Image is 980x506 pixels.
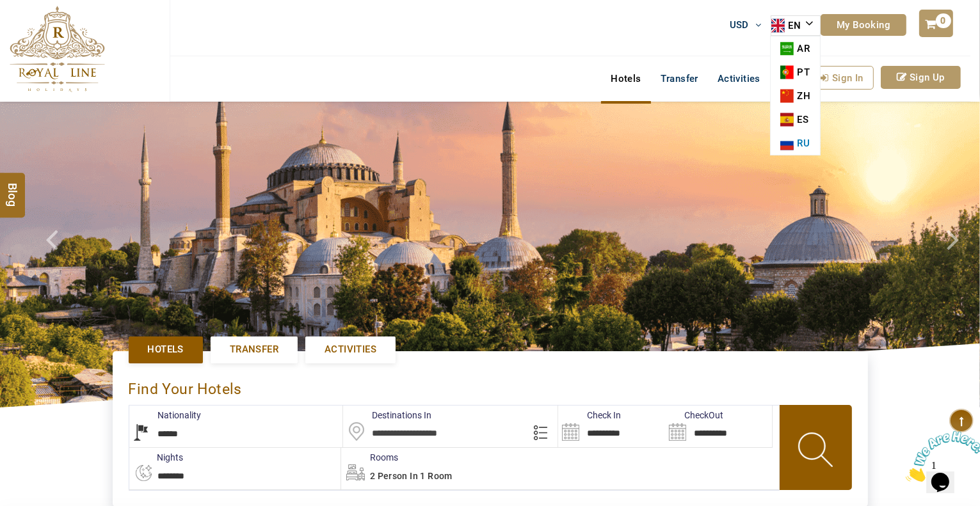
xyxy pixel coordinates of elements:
[771,36,819,60] a: AR
[5,5,84,56] img: Chat attention grabber
[730,19,749,31] span: USD
[230,343,278,356] span: Transfer
[4,183,21,194] span: Blog
[771,15,821,36] aside: Language selected: English
[936,13,951,28] span: 0
[29,102,79,407] a: Check next prev
[919,10,952,37] a: 0
[10,6,105,92] img: The Royal Line Holidays
[771,60,819,84] a: PT
[341,451,398,464] label: Rooms
[771,107,818,131] a: ES
[931,102,980,407] a: Check next image
[5,5,10,16] span: 1
[770,36,821,155] ul: Language list
[129,409,202,422] label: Nationality
[901,426,980,487] iframe: chat widget
[370,471,453,481] span: 2 Person in 1 Room
[651,66,708,91] a: Transfer
[665,409,723,422] label: CheckOut
[821,14,906,36] a: My Booking
[129,451,184,464] label: nights
[881,66,961,89] a: Sign Up
[148,343,184,356] span: Hotels
[771,131,819,155] a: RU
[343,409,431,422] label: Destinations In
[810,66,874,90] a: Sign In
[325,343,376,356] span: Activities
[558,406,665,447] input: Search
[129,367,852,405] div: Find Your Hotels
[771,16,820,35] a: EN
[708,66,770,91] a: Activities
[771,15,821,36] div: Language
[129,336,203,363] a: Hotels
[665,406,772,447] input: Search
[558,409,621,422] label: Check In
[771,84,820,107] a: ZH
[211,336,298,363] a: Transfer
[601,66,650,91] a: Hotels
[305,336,396,363] a: Activities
